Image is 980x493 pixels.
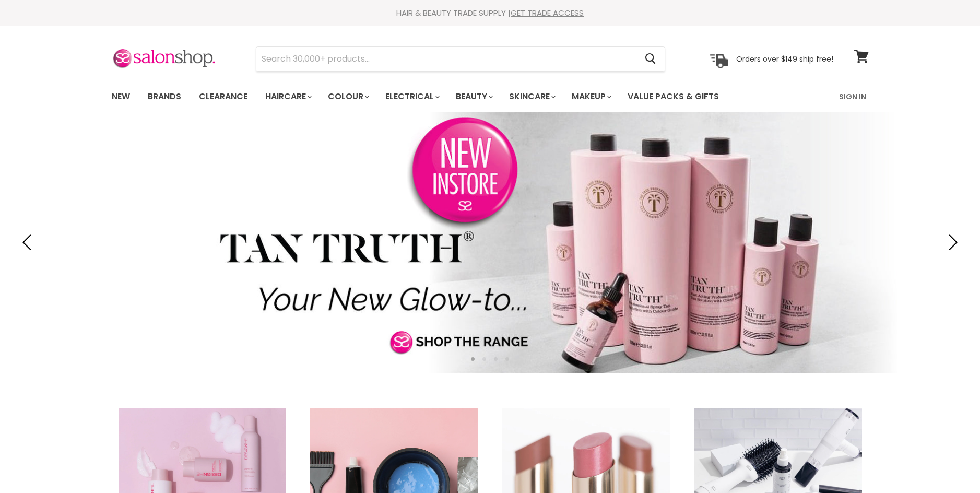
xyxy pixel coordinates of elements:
[191,86,255,108] a: Clearance
[637,47,665,71] button: Search
[18,232,39,253] button: Previous
[928,444,970,483] iframe: Gorgias live chat messenger
[564,86,618,108] a: Makeup
[482,357,486,361] li: Page dot 2
[256,47,637,71] input: Search
[99,81,882,112] nav: Main
[140,86,189,108] a: Brands
[501,86,562,108] a: Skincare
[736,54,833,63] p: Orders over $149 ship free!
[941,232,962,253] button: Next
[320,86,375,108] a: Colour
[377,86,446,108] a: Electrical
[257,86,318,108] a: Haircare
[471,357,475,361] li: Page dot 1
[448,86,499,108] a: Beauty
[505,357,509,361] li: Page dot 4
[620,86,727,108] a: Value Packs & Gifts
[494,357,498,361] li: Page dot 3
[99,8,882,18] div: HAIR & BEAUTY TRADE SUPPLY |
[104,81,780,112] ul: Main menu
[833,86,872,108] a: Sign In
[511,7,584,18] a: GET TRADE ACCESS
[256,46,665,72] form: Product
[104,86,138,108] a: New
